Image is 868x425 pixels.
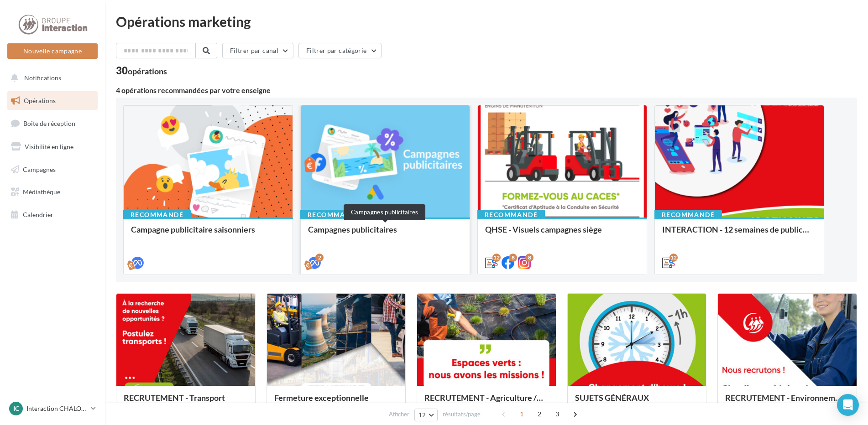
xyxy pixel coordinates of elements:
p: Interaction CHALONS EN [GEOGRAPHIC_DATA] [26,404,87,413]
a: Boîte de réception [5,114,99,133]
button: 12 [414,409,438,421]
div: Recommandé [477,210,545,220]
a: Visibilité en ligne [5,137,99,156]
a: Médiathèque [5,182,99,202]
div: Campagnes publicitaires [344,204,425,220]
span: Notifications [24,74,61,82]
span: IC [13,404,19,413]
button: Filtrer par canal [222,43,293,58]
div: QHSE - Visuels campagnes siège [485,225,639,243]
div: Opérations marketing [116,15,857,28]
span: Afficher [389,410,409,419]
a: Campagnes [5,160,99,179]
span: 12 [418,411,426,419]
div: Fermeture exceptionnelle [274,393,398,411]
span: 3 [550,407,565,421]
span: Boîte de réception [23,119,75,127]
span: résultats/page [443,410,481,419]
button: Filtrer par catégorie [298,43,382,58]
div: Recommandé [300,210,368,220]
div: RECRUTEMENT - Environnement [725,393,849,411]
button: Notifications [5,68,96,88]
div: Campagne publicitaire saisonniers [131,225,285,243]
div: Recommandé [123,210,191,220]
div: 8 [525,254,533,262]
span: Campagnes [23,165,56,173]
span: Médiathèque [23,188,60,196]
div: Recommandé [654,210,722,220]
span: 2 [532,407,547,421]
span: Opérations [24,97,56,104]
button: Nouvelle campagne [7,43,98,59]
span: 1 [514,407,529,421]
a: IC Interaction CHALONS EN [GEOGRAPHIC_DATA] [7,400,98,417]
span: Calendrier [23,211,53,218]
div: SUJETS GÉNÉRAUX [575,393,699,411]
div: 4 opérations recommandées par votre enseigne [116,87,857,94]
div: 12 [492,254,501,262]
div: 12 [669,254,678,262]
div: RECRUTEMENT - Agriculture / Espaces verts [424,393,549,411]
div: INTERACTION - 12 semaines de publication [662,225,816,243]
a: Calendrier [5,205,99,224]
div: Open Intercom Messenger [837,394,859,416]
div: 30 [116,66,167,76]
a: Opérations [5,91,99,110]
div: 2 [315,254,324,262]
div: RECRUTEMENT - Transport [124,393,248,411]
div: opérations [128,67,167,75]
span: Visibilité en ligne [25,143,73,150]
div: Campagnes publicitaires [308,225,462,243]
div: 8 [509,254,517,262]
